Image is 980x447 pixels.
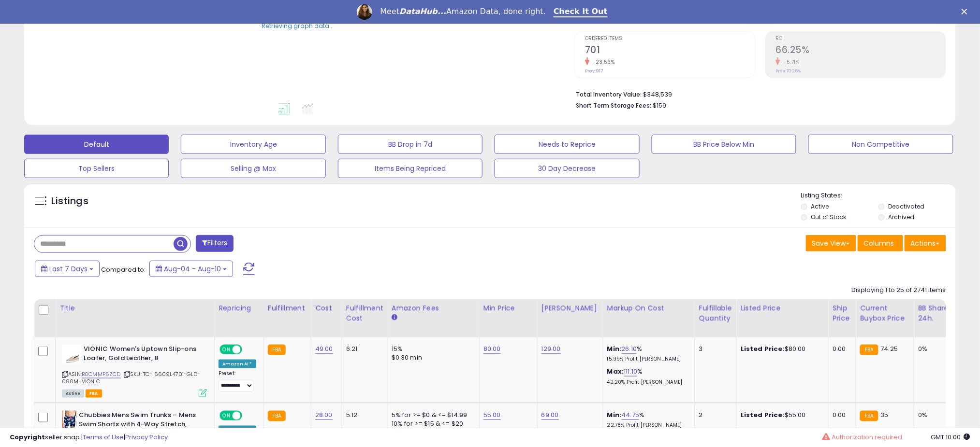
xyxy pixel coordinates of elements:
[392,345,472,353] div: 15%
[241,412,256,420] span: OFF
[860,345,878,355] small: FBA
[624,367,638,377] a: 111.10
[220,412,233,420] span: ON
[607,356,687,363] p: 15.99% Profit [PERSON_NAME]
[220,346,233,354] span: ON
[399,7,446,16] i: DataHub...
[607,367,624,376] b: Max:
[357,4,372,20] img: Profile image for Georgie
[962,9,971,14] div: Close
[219,360,256,368] div: Amazon AI *
[699,303,732,323] div: Fulfillable Quantity
[699,411,729,419] div: 2
[860,411,878,421] small: FBA
[346,345,380,353] div: 6.21
[49,264,88,274] span: Last 7 Days
[888,202,924,210] label: Deactivated
[315,410,333,420] a: 28.00
[589,58,615,66] small: -23.56%
[35,261,100,277] button: Last 7 Days
[541,410,559,420] a: 69.00
[82,370,121,378] a: B0CMMP6ZCD
[262,22,332,30] div: Retrieving graph data..
[392,313,397,322] small: Amazon Fees.
[338,159,483,178] button: Items Being Repriced
[622,344,637,354] a: 26.10
[780,58,800,66] small: -5.71%
[495,135,639,154] button: Needs to Reprice
[346,411,380,419] div: 5.12
[931,433,970,442] span: 2025-08-18 10:00 GMT
[860,303,910,323] div: Current Buybox Price
[905,235,946,251] button: Actions
[607,344,622,353] b: Min:
[888,213,914,221] label: Archived
[918,303,953,323] div: BB Share 24h.
[585,36,755,42] span: Ordered Items
[741,345,821,353] div: $80.00
[881,410,889,419] span: 35
[776,44,946,57] h2: 66.25%
[315,303,338,313] div: Cost
[833,303,852,323] div: Ship Price
[741,411,821,419] div: $55.00
[811,202,829,210] label: Active
[741,303,824,313] div: Listed Price
[483,410,501,420] a: 55.00
[149,261,233,277] button: Aug-04 - Aug-10
[852,286,946,295] div: Displaying 1 to 25 of 2741 items
[62,411,76,430] img: 41FDyvfgygL._SL40_.jpg
[576,88,939,99] li: $348,539
[10,433,168,442] div: seller snap | |
[864,238,894,248] span: Columns
[164,264,221,274] span: Aug-04 - Aug-10
[607,411,687,429] div: %
[495,159,639,178] button: 30 Day Decrease
[268,345,286,355] small: FBA
[858,235,903,251] button: Columns
[219,370,256,392] div: Preset:
[806,235,856,251] button: Save View
[776,36,946,42] span: ROI
[24,159,169,178] button: Top Sellers
[380,7,546,16] div: Meet Amazon Data, done right.
[10,433,45,442] strong: Copyright
[576,101,651,110] b: Short Term Storage Fees:
[125,433,168,442] a: Privacy Policy
[392,411,472,419] div: 5% for >= $0 & <= $14.99
[652,135,796,154] button: BB Price Below Min
[833,345,848,353] div: 0.00
[585,68,603,74] small: Prev: 917
[196,235,234,252] button: Filters
[59,303,210,313] div: Title
[51,195,88,208] h5: Listings
[607,410,622,419] b: Min:
[607,345,687,363] div: %
[62,345,81,364] img: 313i75BE7kL._SL40_.jpg
[541,303,599,313] div: [PERSON_NAME]
[603,299,695,337] th: The percentage added to the cost of goods (COGS) that forms the calculator for Min & Max prices.
[699,345,729,353] div: 3
[541,344,561,354] a: 129.00
[801,191,956,200] p: Listing States:
[776,68,801,74] small: Prev: 70.26%
[607,367,687,385] div: %
[881,344,898,353] span: 74.25
[918,345,950,353] div: 0%
[392,303,475,313] div: Amazon Fees
[101,265,146,274] span: Compared to:
[219,303,260,313] div: Repricing
[62,390,84,398] span: All listings currently available for purchase on Amazon
[554,7,608,17] a: Check It Out
[338,135,483,154] button: BB Drop in 7d
[653,101,666,110] span: $159
[241,346,256,354] span: OFF
[808,135,953,154] button: Non Competitive
[392,353,472,362] div: $0.30 min
[741,410,785,419] b: Listed Price:
[483,303,533,313] div: Min Price
[811,213,847,221] label: Out of Stock
[86,390,102,398] span: FBA
[83,433,124,442] a: Terms of Use
[622,410,640,420] a: 44.75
